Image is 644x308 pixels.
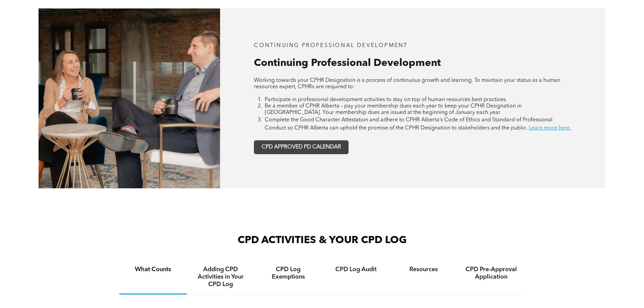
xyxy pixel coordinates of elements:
[238,235,407,245] span: CPD ACTIVITIES & YOUR CPD LOG
[265,103,522,115] span: Be a member of CPHR Alberta – pay your membership dues each year to keep your CPHR Designation in...
[254,78,560,90] span: Working towards your CPHR Designation is a process of continuous growth and learning. To maintain...
[254,58,441,68] span: Continuing Professional Development
[265,117,552,131] span: Complete the Good Character Attestation and adhere to CPHR Alberta’s Code of Ethics and Standard ...
[463,266,519,281] h4: CPD Pre-Approval Application
[254,140,349,154] a: CPD APPROVED PD CALENDAR
[529,125,571,131] a: Learn more here.
[261,266,316,281] h4: CPD Log Exemptions
[262,144,341,150] span: CPD APPROVED PD CALENDAR
[254,43,408,48] span: CONTINUING PROFESSIONAL DEVELOPMENT
[193,266,248,288] h4: Adding CPD Activities in Your CPD Log
[125,266,181,273] h4: What Counts
[396,266,451,273] h4: Resources
[328,266,384,273] h4: CPD Log Audit
[265,97,507,102] span: Participate in professional development activities to stay on top of human resources best practices.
